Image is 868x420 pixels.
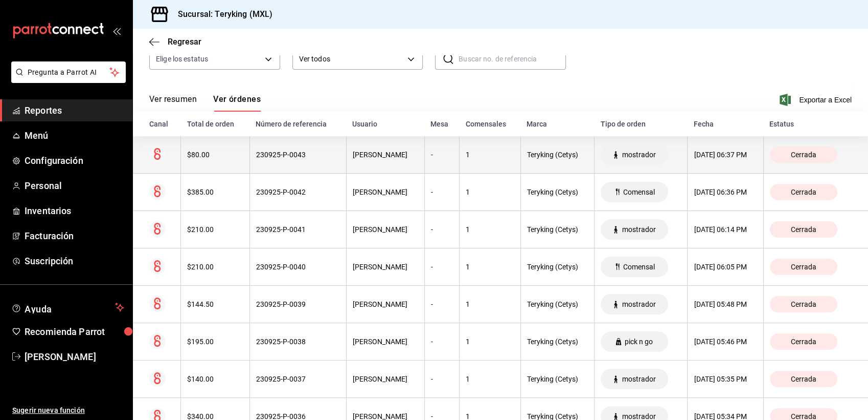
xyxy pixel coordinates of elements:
span: Configuración [25,154,124,167]
div: [PERSON_NAME] [353,188,418,196]
span: Cerrada [787,151,820,159]
div: [PERSON_NAME] [353,338,418,346]
span: Suscripción [25,254,124,268]
div: Mesa [430,120,453,128]
span: Menú [25,129,124,142]
div: 230925-P-0039 [256,300,340,308]
input: Buscar no. de referencia [459,49,566,69]
div: Comensales [466,120,514,128]
div: 230925-P-0043 [256,151,340,159]
div: 1 [466,151,514,159]
div: [DATE] 06:37 PM [694,151,757,159]
div: Teryking (Cetys) [527,225,588,234]
div: 1 [466,300,514,308]
span: Inventarios [25,204,124,218]
div: $195.00 [187,338,243,346]
span: Recomienda Parrot [25,325,124,339]
div: [DATE] 06:36 PM [694,188,757,196]
div: [PERSON_NAME] [353,300,418,308]
div: [PERSON_NAME] [353,151,418,159]
div: 230925-P-0038 [256,338,340,346]
div: [DATE] 06:14 PM [694,225,757,234]
div: Total de orden [187,120,243,128]
span: Personal [25,179,124,193]
a: Pregunta a Parrot AI [7,74,126,85]
div: 230925-P-0042 [256,188,340,196]
button: Exportar a Excel [782,94,852,106]
span: Cerrada [787,300,820,308]
div: Teryking (Cetys) [527,338,588,346]
div: $210.00 [187,263,243,271]
div: Teryking (Cetys) [527,151,588,159]
div: - [431,300,453,308]
div: 1 [466,188,514,196]
div: Teryking (Cetys) [527,263,588,271]
span: Sugerir nueva función [12,405,124,416]
span: Cerrada [787,338,820,346]
div: - [431,338,453,346]
div: $140.00 [187,375,243,383]
div: 1 [466,263,514,271]
div: Canal [149,120,175,128]
div: [DATE] 05:35 PM [694,375,757,383]
div: [PERSON_NAME] [353,225,418,234]
div: Usuario [352,120,418,128]
div: [DATE] 06:05 PM [694,263,757,271]
button: Regresar [149,37,201,47]
div: $210.00 [187,225,243,234]
span: Elige los estatus [156,54,208,64]
button: Ver resumen [149,94,197,112]
span: Cerrada [787,188,820,196]
span: Pregunta a Parrot AI [28,67,110,78]
span: mostrador [618,375,659,383]
div: [PERSON_NAME] [353,263,418,271]
span: mostrador [618,300,659,308]
button: Ver órdenes [213,94,261,112]
div: - [431,188,453,196]
span: Comensal [619,263,658,271]
div: 230925-P-0040 [256,263,340,271]
span: mostrador [618,151,659,159]
div: Marca [527,120,588,128]
div: [DATE] 05:46 PM [694,338,757,346]
div: Teryking (Cetys) [527,188,588,196]
div: navigation tabs [149,94,261,112]
div: - [431,263,453,271]
div: $80.00 [187,151,243,159]
span: mostrador [618,225,659,234]
span: Ver todos [299,54,404,65]
div: 230925-P-0037 [256,375,340,383]
h3: Sucursal: Teryking (MXL) [170,8,272,20]
div: - [431,375,453,383]
div: $385.00 [187,188,243,196]
span: [PERSON_NAME] [25,350,124,364]
div: - [431,151,453,159]
div: 1 [466,225,514,234]
button: open_drawer_menu [112,27,121,35]
div: Tipo de orden [601,120,681,128]
span: Regresar [168,37,201,47]
span: Comensal [619,188,658,196]
div: - [431,225,453,234]
span: Cerrada [787,375,820,383]
div: Estatus [769,120,852,128]
span: Cerrada [787,225,820,234]
div: Fecha [694,120,757,128]
div: 1 [466,375,514,383]
div: $144.50 [187,300,243,308]
button: Pregunta a Parrot AI [11,61,126,83]
div: Teryking (Cetys) [527,375,588,383]
div: 230925-P-0041 [256,225,340,234]
div: 1 [466,338,514,346]
span: Cerrada [787,263,820,271]
span: Reportes [25,103,124,117]
span: Ayuda [25,301,111,313]
span: Facturación [25,229,124,243]
div: [PERSON_NAME] [353,375,418,383]
div: Número de referencia [256,120,340,128]
div: [DATE] 05:48 PM [694,300,757,308]
div: Teryking (Cetys) [527,300,588,308]
span: pick n go [621,338,657,346]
